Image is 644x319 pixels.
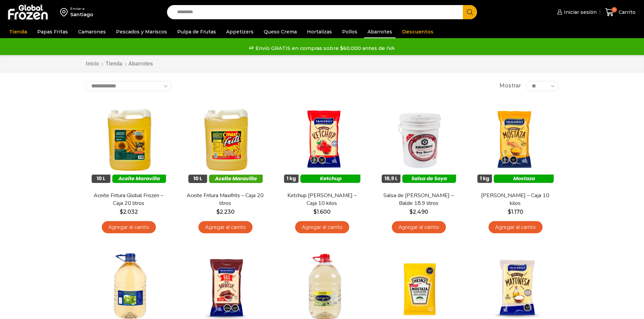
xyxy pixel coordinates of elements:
bdi: 2.230 [216,209,235,215]
a: Papas Fritas [34,25,71,38]
bdi: 1.600 [313,209,331,215]
a: Pulpa de Frutas [174,25,219,38]
a: Camarones [75,25,109,38]
a: Agregar al carrito: “Aceite Fritura Maxifrits - Caja 20 litros” [198,221,253,234]
a: Pollos [339,25,361,38]
a: Tienda [105,60,123,68]
a: Aceite Fritura Maxifrits – Caja 20 litros [186,192,264,207]
bdi: 1.170 [508,209,523,215]
span: Iniciar sesión [562,9,597,16]
a: Agregar al carrito: “Ketchup Traverso - Caja 10 kilos” [295,221,349,234]
a: Agregar al carrito: “Mostaza Traverso - Caja 10 kilos” [488,221,543,234]
a: Tienda [6,25,30,38]
span: Mostrar [499,82,521,90]
span: $ [409,209,413,215]
a: Abarrotes [364,25,396,38]
div: Enviar a [70,6,93,11]
a: Appetizers [223,25,257,38]
span: $ [313,209,317,215]
a: Agregar al carrito: “Aceite Fritura Global Frozen – Caja 20 litros” [102,221,156,234]
a: Descuentos [399,25,437,38]
a: Aceite Fritura Global Frozen – Caja 20 litros [90,192,167,207]
h1: Abarrotes [128,60,153,67]
a: Ketchup [PERSON_NAME] – Caja 10 kilos [283,192,361,207]
a: Hortalizas [304,25,335,38]
div: Santiago [70,11,93,18]
a: Salsa de [PERSON_NAME] – Balde 18.9 litros [380,192,457,207]
span: $ [120,209,123,215]
a: Pescados y Mariscos [113,25,170,38]
a: Inicio [86,60,99,68]
span: $ [508,209,511,215]
a: [PERSON_NAME] – Caja 10 kilos [476,192,554,207]
span: 0 [612,7,617,12]
img: address-field-icon.svg [60,6,70,18]
button: Search button [463,5,477,19]
span: Carrito [617,9,636,16]
nav: Breadcrumb [86,60,153,68]
bdi: 2.032 [120,209,138,215]
bdi: 2.490 [409,209,428,215]
a: 0 Carrito [603,4,637,20]
span: $ [216,209,220,215]
a: Queso Crema [260,25,300,38]
a: Agregar al carrito: “Salsa de Soya Kikkoman - Balde 18.9 litros” [392,221,446,234]
a: Iniciar sesión [555,5,597,19]
select: Pedido de la tienda [86,81,172,91]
